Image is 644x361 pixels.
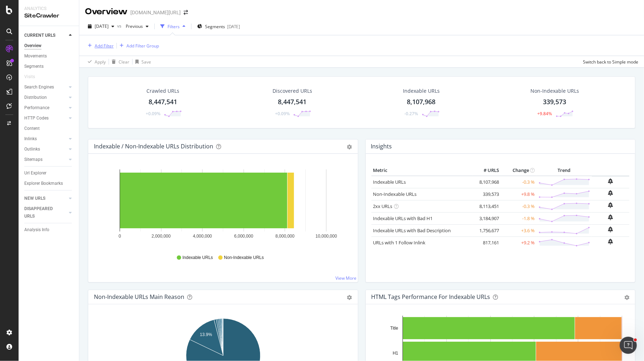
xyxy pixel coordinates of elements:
[123,23,143,29] span: Previous
[24,156,43,163] div: Sitemaps
[133,56,151,67] button: Save
[95,43,114,49] div: Add Filter
[24,180,63,187] div: Explorer Bookmarks
[149,97,178,107] div: 8,447,541
[347,295,352,300] div: gear
[24,52,47,60] div: Movements
[278,97,307,107] div: 8,447,541
[117,41,159,50] button: Add Filter Group
[123,21,151,32] button: Previous
[473,188,501,200] td: 339,573
[371,165,473,176] th: Metric
[407,97,436,107] div: 8,107,968
[147,87,180,95] div: Crawled URLs
[24,125,74,132] a: Content
[130,9,181,16] div: [DOMAIN_NAME][URL]
[403,87,440,95] div: Indexable URLs
[24,104,49,112] div: Performance
[501,165,537,176] th: Change
[473,176,501,188] td: 8,107,968
[24,156,67,163] a: Sitemaps
[184,10,188,15] div: arrow-right-arrow-left
[373,179,406,185] a: Indexable URLs
[141,59,151,65] div: Save
[473,200,501,212] td: 8,113,451
[405,111,418,117] div: -0.27%
[373,227,451,234] a: Indexable URLs with Bad Description
[580,56,638,67] button: Switch back to Simple mode
[24,63,44,70] div: Segments
[24,52,74,60] a: Movements
[24,125,40,132] div: Content
[24,42,41,50] div: Overview
[24,169,74,177] a: Url Explorer
[24,104,67,112] a: Performance
[371,142,392,151] h4: Insights
[275,234,295,239] text: 8,000,000
[183,255,213,261] span: Indexable URLs
[473,212,501,224] td: 3,184,907
[371,293,490,300] div: HTML Tags Performance for Indexable URLs
[24,83,54,91] div: Search Engines
[94,143,213,150] div: Indexable / Non-Indexable URLs Distribution
[227,24,240,30] div: [DATE]
[24,195,67,202] a: NEW URLS
[234,234,254,239] text: 6,000,000
[393,351,398,356] text: H1
[24,135,67,143] a: Inlinks
[205,24,225,30] span: Segments
[273,87,312,95] div: Discovered URLs
[24,226,74,234] a: Analysis Info
[24,180,74,187] a: Explorer Bookmarks
[24,115,49,122] div: HTTP Codes
[109,56,129,67] button: Clear
[275,111,290,117] div: +0.09%
[85,41,114,50] button: Add Filter
[24,32,67,39] a: CURRENT URLS
[24,94,67,101] a: Distribution
[24,205,67,220] a: DISAPPEARED URLS
[24,94,47,101] div: Distribution
[583,59,638,65] div: Switch back to Simple mode
[543,97,566,107] div: 339,573
[24,12,73,20] div: SiteCrawler
[85,56,106,67] button: Apply
[501,212,537,224] td: -1.8 %
[473,165,501,176] th: # URLS
[24,135,37,143] div: Inlinks
[608,214,613,220] div: bell-plus
[608,239,613,244] div: bell-plus
[94,293,184,300] div: Non-Indexable URLs Main Reason
[200,332,212,337] text: 13.9%
[373,239,426,246] a: URLs with 1 Follow Inlink
[624,295,629,300] div: gear
[501,188,537,200] td: +9.8 %
[373,203,393,209] a: 2xx URLs
[373,191,417,197] a: Non-Indexable URLs
[95,59,106,65] div: Apply
[24,195,45,202] div: NEW URLS
[24,73,35,81] div: Visits
[168,24,180,30] div: Filters
[95,23,109,29] span: 2025 Oct. 3rd
[24,32,55,39] div: CURRENT URLS
[608,190,613,196] div: bell-plus
[501,237,537,249] td: +9.2 %
[608,178,613,184] div: bell-plus
[315,234,337,239] text: 10,000,000
[24,6,73,12] div: Analytics
[347,144,352,149] div: gear
[146,111,160,117] div: +0.09%
[94,165,353,248] svg: A chart.
[151,234,171,239] text: 2,000,000
[158,21,188,32] button: Filters
[501,200,537,212] td: -0.3 %
[194,21,243,32] button: Segments[DATE]
[24,205,60,220] div: DISAPPEARED URLS
[608,227,613,232] div: bell-plus
[119,59,129,65] div: Clear
[119,234,121,239] text: 0
[336,275,357,281] a: View More
[24,73,42,81] a: Visits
